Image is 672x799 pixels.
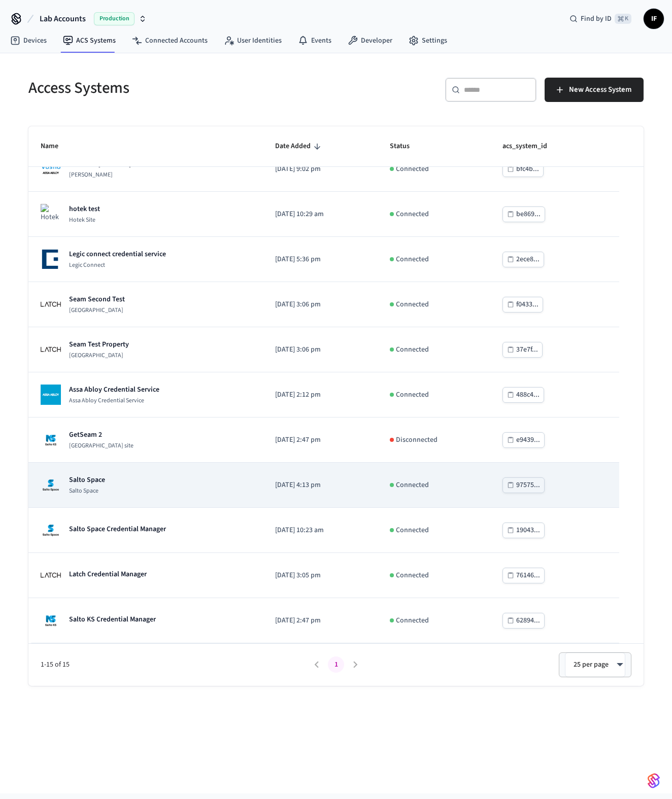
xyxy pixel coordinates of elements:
div: be869... [516,208,541,221]
div: 37e7f... [516,343,538,356]
button: be869... [502,206,545,222]
div: 97575... [516,479,540,492]
img: Assa Abloy Vostio Logo [41,159,61,179]
p: Salto KS Credential Manager [69,614,156,624]
p: Connected [396,390,429,400]
img: Hotek Site Logo [41,204,61,224]
img: Salto KS site Logo [41,430,61,450]
p: [PERSON_NAME] [69,171,148,179]
a: Connected Accounts [124,31,216,50]
p: Connected [396,209,429,220]
p: [DATE] 2:47 pm [275,615,365,626]
p: Connected [396,164,429,175]
p: [GEOGRAPHIC_DATA] [69,352,129,360]
div: bfc4b... [516,163,539,176]
span: Status [390,138,423,154]
button: 76146... [502,568,545,583]
div: e9439... [516,434,540,446]
a: ACS Systems [55,31,124,50]
button: 37e7f... [502,342,543,358]
button: IF [644,9,664,29]
img: Latch Building Logo [41,339,61,360]
p: Salto Space Credential Manager [69,524,166,534]
p: Connected [396,570,429,581]
img: Salto Space Logo [41,475,61,495]
span: Production [94,12,135,25]
span: ⌘ K [615,14,631,24]
p: [GEOGRAPHIC_DATA] site [69,442,133,450]
p: Salto Space [69,487,105,495]
button: New Access System [545,78,644,102]
div: 62894... [516,614,540,627]
a: Devices [2,31,55,50]
a: Developer [340,31,400,50]
img: Salto KS site Logo [41,610,61,631]
button: bfc4b... [502,161,544,177]
div: 76146... [516,569,540,582]
div: 2ece8... [516,253,540,266]
p: [DATE] 4:13 pm [275,480,365,491]
p: [DATE] 3:06 pm [275,344,365,355]
p: [DATE] 9:02 pm [275,164,365,175]
p: [DATE] 2:12 pm [275,390,365,400]
p: Seam Second Test [69,294,125,304]
h5: Access Systems [28,78,330,98]
p: [DATE] 2:47 pm [275,435,365,445]
p: [DATE] 10:23 am [275,525,365,536]
p: Assa Abloy Credential Service [69,397,159,405]
button: 488c4... [502,387,544,403]
img: Latch Building Logo [41,565,61,585]
p: Seam Test Property [69,339,129,350]
p: Assa Abloy Credential Service [69,385,159,395]
p: Connected [396,615,429,626]
a: Events [290,31,340,50]
img: Salto Space Logo [41,520,61,540]
div: 19043... [516,524,540,537]
div: f0433... [516,298,539,311]
img: SeamLogoGradient.69752ec5.svg [648,773,660,789]
button: 2ece8... [502,252,544,267]
nav: pagination navigation [307,656,365,673]
p: [GEOGRAPHIC_DATA] [69,306,125,315]
span: Name [41,138,72,154]
button: e9439... [502,432,545,448]
img: Assa Abloy Credential Service Logo [41,385,61,405]
div: 25 per page [565,652,625,677]
p: Disconnected [396,435,438,445]
p: GetSeam 2 [69,430,133,440]
div: Find by ID⌘ K [561,10,640,28]
p: Legic Connect [69,261,166,269]
button: page 1 [328,656,344,673]
span: Date Added [275,138,324,154]
span: 1-15 of 15 [41,659,307,670]
p: [DATE] 10:29 am [275,209,365,220]
p: Connected [396,480,429,491]
p: Latch Credential Manager [69,569,147,579]
span: acs_system_id [502,138,560,154]
p: Salto Space [69,475,105,485]
p: [DATE] 5:36 pm [275,254,365,265]
p: Connected [396,299,429,310]
p: [DATE] 3:06 pm [275,299,365,310]
button: 97575... [502,477,545,493]
img: Legic Connect Logo [41,249,61,269]
button: f0433... [502,297,543,312]
a: User Identities [216,31,290,50]
p: Connected [396,344,429,355]
span: Find by ID [581,14,612,24]
button: 62894... [502,613,545,629]
span: Lab Accounts [40,13,86,25]
span: IF [645,10,663,28]
p: Connected [396,525,429,536]
button: 19043... [502,523,545,538]
p: Hotek Site [69,216,100,224]
p: Connected [396,254,429,265]
div: 488c4... [516,389,540,401]
img: Latch Building Logo [41,294,61,315]
p: Legic connect credential service [69,249,166,259]
p: [DATE] 3:05 pm [275,570,365,581]
a: Settings [400,31,455,50]
span: New Access System [569,83,631,96]
p: hotek test [69,204,100,214]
